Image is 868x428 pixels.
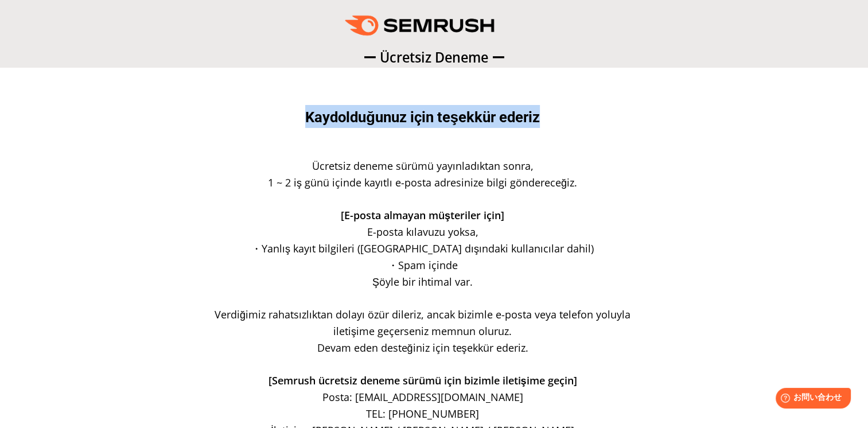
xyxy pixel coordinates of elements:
span: TEL: [PHONE_NUMBER] [366,407,479,421]
span: Verdiğimiz rahatsızlıktan dolayı özür dileriz, ancak bizimle e-posta veya telefon yoluyla iletişi... [215,308,630,338]
span: Devam eden desteğiniz için teşekkür ederiz. [317,341,528,355]
span: ・Spam içinde [388,258,458,272]
span: Posta: [EMAIL_ADDRESS][DOMAIN_NAME] [322,390,523,404]
span: Şöyle bir ihtimal var. [372,275,473,289]
iframe: Help widget launcher [766,383,855,415]
span: E-posta kılavuzu yoksa, [367,225,478,239]
span: 1 ~ 2 iş günü içinde kayıtlı e-posta adresinize bilgi göndereceğiz. [268,176,577,189]
span: [Semrush ücretsiz deneme sürümü için bizimle iletişime geçin] [268,373,577,387]
span: ー Ücretsiz Deneme ー [363,48,505,67]
span: Ücretsiz deneme sürümü yayınladıktan sonra, [312,159,534,173]
span: ・Yanlış kayıt bilgileri ([GEOGRAPHIC_DATA] dışındaki kullanıcılar dahil) [251,242,594,255]
span: [E-posta almayan müşteriler için] [341,208,504,222]
span: Kaydolduğunuz için teşekkür ederiz [305,108,540,126]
